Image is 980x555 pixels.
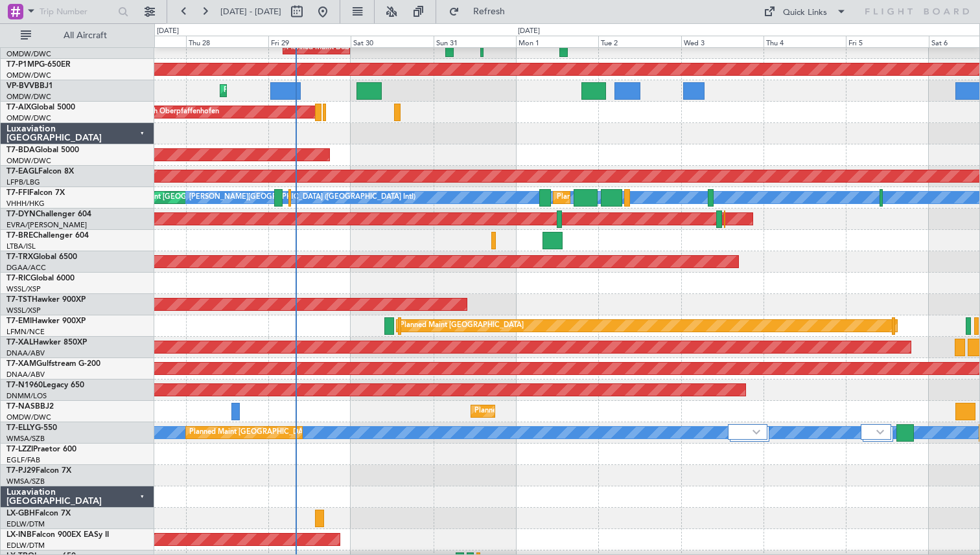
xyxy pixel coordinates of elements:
div: Quick Links [783,6,827,19]
button: Quick Links [757,1,853,22]
a: WSSL/XSP [6,306,41,315]
a: T7-DYNChallenger 604 [6,210,91,218]
div: Fri 5 [846,36,928,47]
span: T7-BRE [6,232,33,240]
span: All Aircraft [34,31,137,40]
span: T7-BDA [6,146,35,154]
div: Planned Maint [GEOGRAPHIC_DATA] ([GEOGRAPHIC_DATA] Intl) [557,188,773,207]
a: T7-LZZIPraetor 600 [6,446,76,453]
a: T7-EAGLFalcon 8X [6,168,74,176]
span: T7-N1960 [6,381,43,389]
div: Planned Maint [GEOGRAPHIC_DATA] [400,316,524,335]
span: T7-TRX [6,253,33,261]
a: OMDW/DWC [6,156,51,166]
span: T7-TST [6,296,32,304]
div: [DATE] [157,26,179,37]
a: T7-RICGlobal 6000 [6,275,75,282]
a: LFMN/NCE [6,327,45,337]
span: T7-XAL [6,339,33,346]
a: DNAA/ABV [6,348,45,358]
span: T7-DYN [6,210,36,218]
div: Planned Maint Dubai (Al Maktoum Intl) [224,81,351,100]
a: WMSA/SZB [6,477,45,486]
a: T7-BDAGlobal 5000 [6,146,79,154]
div: [DATE] [518,26,540,37]
a: EGLF/FAB [6,455,40,465]
div: Fri 29 [268,36,351,47]
div: Sun 31 [434,36,516,47]
a: T7-EMIHawker 900XP [6,317,86,325]
div: Planned Maint [GEOGRAPHIC_DATA] (Sultan [PERSON_NAME] [PERSON_NAME] - Subang) [189,423,491,442]
span: [DATE] - [DATE] [220,6,281,17]
span: LX-INB [6,531,32,539]
a: LTBA/ISL [6,242,36,251]
span: T7-EMI [6,317,32,325]
span: T7-AIX [6,104,31,111]
a: T7-AIXGlobal 5000 [6,104,75,111]
a: T7-NASBBJ2 [6,403,54,411]
input: Trip Number [40,2,114,21]
span: T7-P1MP [6,61,39,69]
a: T7-PJ29Falcon 7X [6,467,71,475]
span: VP-BVV [6,82,34,90]
button: Refresh [443,1,520,22]
div: [PERSON_NAME][GEOGRAPHIC_DATA] ([GEOGRAPHIC_DATA] Intl) [189,188,415,207]
span: T7-PJ29 [6,467,36,475]
a: LFPB/LBG [6,177,40,187]
span: T7-ELLY [6,424,35,432]
span: T7-NAS [6,403,35,411]
a: EDLW/DTM [6,519,45,529]
div: Wed 3 [681,36,764,47]
a: LX-INBFalcon 900EX EASy II [6,531,109,539]
span: T7-FFI [6,189,29,197]
a: DGAA/ACC [6,263,46,273]
span: Refresh [462,7,517,16]
a: T7-TSTHawker 900XP [6,296,86,304]
span: LX-GBH [6,510,35,517]
a: OMDW/DWC [6,92,51,102]
div: Thu 28 [186,36,268,47]
a: T7-XAMGulfstream G-200 [6,360,100,368]
a: OMDW/DWC [6,113,51,123]
a: T7-ELLYG-550 [6,424,57,432]
span: T7-LZZI [6,446,33,453]
a: T7-N1960Legacy 650 [6,381,84,389]
a: DNAA/ABV [6,370,45,379]
div: Planned Maint Dubai (Al Maktoum Intl) [286,38,414,58]
div: Thu 4 [764,36,846,47]
a: EVRA/[PERSON_NAME] [6,220,87,230]
span: T7-EAGL [6,168,38,176]
span: T7-RIC [6,275,30,282]
a: VP-BVVBBJ1 [6,82,53,90]
a: LX-GBHFalcon 7X [6,510,71,517]
img: arrow-gray.svg [876,429,884,435]
a: T7-P1MPG-650ER [6,61,71,69]
a: T7-BREChallenger 604 [6,232,89,240]
div: Sat 30 [351,36,433,47]
span: T7-XAM [6,360,36,368]
a: EDLW/DTM [6,541,45,550]
div: Mon 1 [516,36,598,47]
a: T7-TRXGlobal 6500 [6,253,77,261]
div: Planned Maint Abuja ([PERSON_NAME] Intl) [474,402,620,421]
a: DNMM/LOS [6,391,47,401]
a: OMDW/DWC [6,71,51,80]
a: OMDW/DWC [6,49,51,59]
a: WSSL/XSP [6,284,41,294]
a: T7-FFIFalcon 7X [6,189,65,197]
a: T7-XALHawker 850XP [6,339,87,346]
img: arrow-gray.svg [752,429,760,435]
a: WMSA/SZB [6,434,45,444]
a: OMDW/DWC [6,413,51,422]
a: VHHH/HKG [6,199,45,209]
button: All Aircraft [14,25,141,46]
div: Tue 2 [598,36,681,47]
